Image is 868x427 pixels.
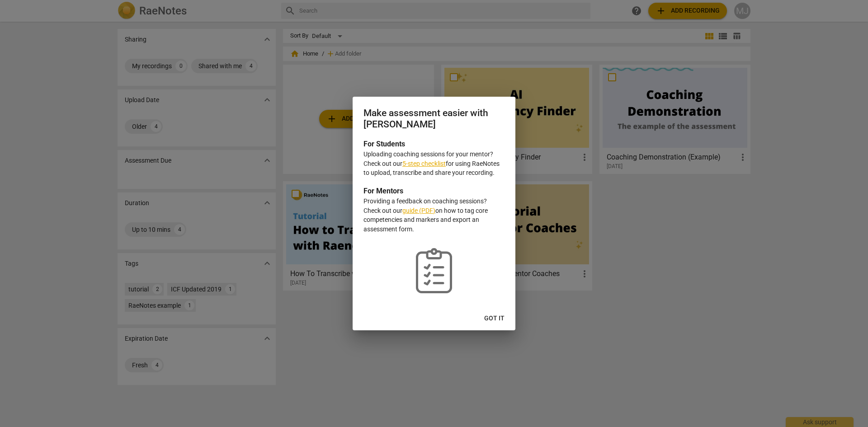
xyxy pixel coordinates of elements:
p: Uploading coaching sessions for your mentor? Check out our for using RaeNotes to upload, transcri... [363,150,505,178]
button: Got it [477,310,512,327]
b: For Mentors [363,187,403,195]
h2: Make assessment easier with [PERSON_NAME] [363,108,505,130]
b: For Students [363,140,405,148]
p: Providing a feedback on coaching sessions? Check out our on how to tag core competencies and mark... [363,197,505,234]
a: 5-step checklist [402,160,446,167]
a: guide (PDF) [402,207,435,214]
span: Got it [484,314,505,323]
